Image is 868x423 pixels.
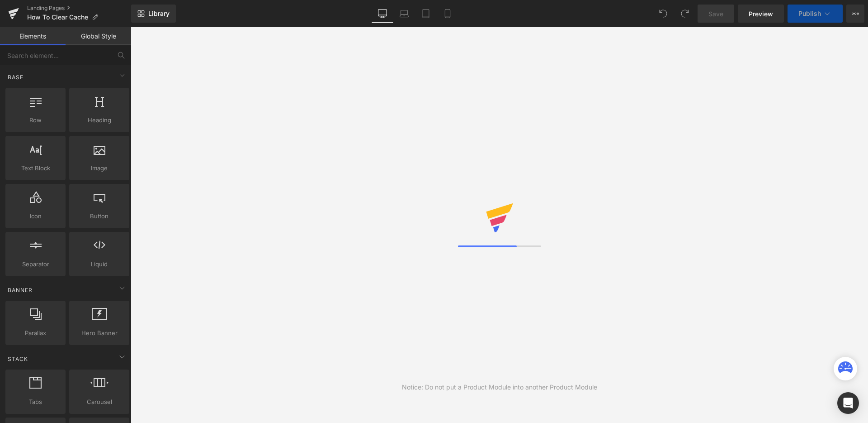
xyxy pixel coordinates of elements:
span: Liquid [72,260,127,269]
span: How To Clear Cache [27,14,88,21]
button: Redo [676,5,694,23]
div: Notice: Do not put a Product Module into another Product Module [402,382,597,392]
span: Heading [72,115,127,125]
a: Global Style [66,27,131,45]
a: Mobile [437,5,458,23]
span: Preview [749,9,773,19]
span: Image [72,163,127,173]
span: Library [148,10,170,18]
span: Separator [8,260,63,269]
span: Parallax [8,328,63,338]
span: Hero Banner [72,328,127,338]
a: Preview [738,5,784,23]
a: New Library [131,5,176,23]
span: Text Block [8,163,63,173]
span: Base [7,73,24,82]
span: Banner [7,286,33,294]
a: Desktop [372,5,393,23]
button: Undo [654,5,672,23]
span: Save [708,9,723,19]
span: Publish [798,10,821,17]
button: More [846,5,864,23]
a: Tablet [415,5,437,23]
div: Open Intercom Messenger [837,392,859,414]
button: Publish [788,5,843,23]
span: Tabs [8,397,63,407]
span: Icon [8,211,63,221]
span: Button [72,211,127,221]
a: Laptop [393,5,415,23]
a: Landing Pages [27,5,131,12]
span: Carousel [72,397,127,407]
span: Stack [7,355,29,363]
span: Row [8,115,63,125]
